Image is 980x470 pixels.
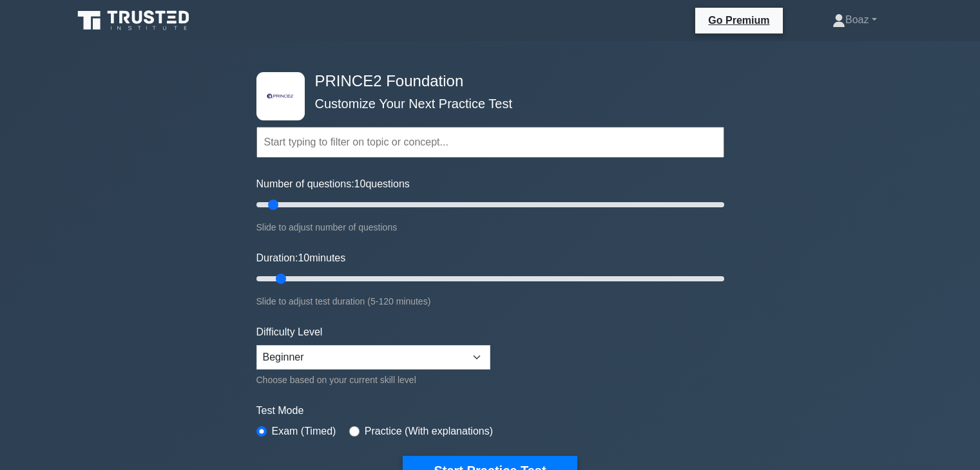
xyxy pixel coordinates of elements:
input: Start typing to filter on topic or concept... [256,127,724,158]
a: Boaz [802,7,908,33]
a: Go Premium [700,12,777,28]
div: Choose based on your current skill level [256,372,490,388]
h4: PRINCE2 Foundation [310,72,661,91]
label: Test Mode [256,403,724,418]
label: Practice (With explanations) [365,424,493,439]
div: Slide to adjust test duration (5-120 minutes) [256,294,724,309]
label: Number of questions: questions [256,176,410,192]
span: 10 [354,178,366,189]
label: Duration: minutes [256,250,346,266]
label: Difficulty Level [256,324,323,340]
label: Exam (Timed) [272,424,336,439]
span: 10 [298,252,309,263]
div: Slide to adjust number of questions [256,220,724,235]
